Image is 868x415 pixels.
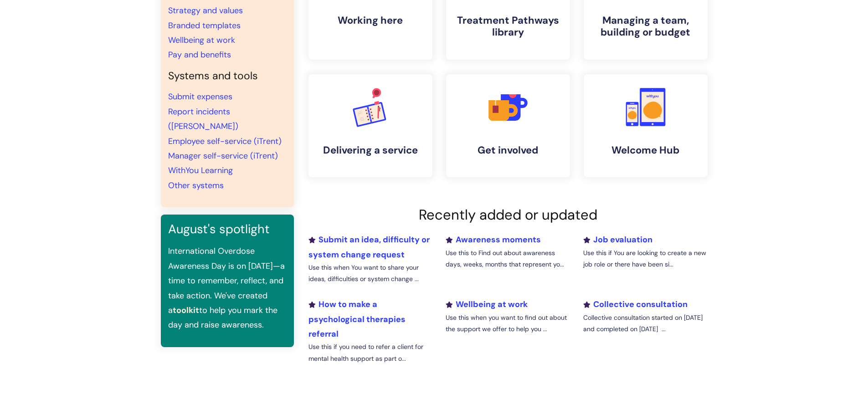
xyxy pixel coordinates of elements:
p: Use this when you want to find out about the support we offer to help you ... [446,312,570,335]
a: Job evaluation [583,234,652,245]
a: Welcome Hub [584,74,708,177]
a: Wellbeing at work [168,35,235,46]
a: Awareness moments [446,234,541,245]
a: Wellbeing at work [446,299,528,310]
p: Use this to Find out about awareness days, weeks, months that represent yo... [446,247,570,270]
a: WithYou Learning [168,165,233,176]
a: Delivering a service [308,74,432,177]
p: Use this when You want to share your ideas, difficulties or system change ... [308,262,432,285]
p: Collective consultation started on [DATE] and completed on [DATE] ... [583,312,707,335]
h4: Working here [316,15,425,26]
h3: August's spotlight [168,222,287,236]
a: Manager self-service (iTrent) [168,150,278,161]
p: International Overdose Awareness Day is on [DATE]—a time to remember, reflect, and take action. W... [168,244,287,332]
h4: Welcome Hub [591,144,700,156]
a: Get involved [446,74,570,177]
h4: Get involved [453,144,563,156]
a: How to make a psychological therapies referral [308,299,406,339]
p: Use this if you need to refer a client for mental health support as part o... [308,341,432,364]
h4: Delivering a service [316,144,425,156]
a: Report incidents ([PERSON_NAME]) [168,106,238,132]
a: Strategy and values [168,5,243,16]
h2: Recently added or updated [308,206,708,223]
a: Submit expenses [168,91,232,102]
a: Other systems [168,180,224,191]
p: Use this if You are looking to create a new job role or there have been si... [583,247,707,270]
a: Collective consultation [583,299,688,310]
a: Pay and benefits [168,49,231,60]
h4: Systems and tools [168,70,287,82]
h4: Treatment Pathways library [453,15,563,39]
a: Branded templates [168,20,241,31]
a: Employee self-service (iTrent) [168,136,282,147]
a: Submit an idea, difficulty or system change request [308,234,430,260]
a: toolkit [173,305,199,316]
h4: Managing a team, building or budget [591,15,700,39]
